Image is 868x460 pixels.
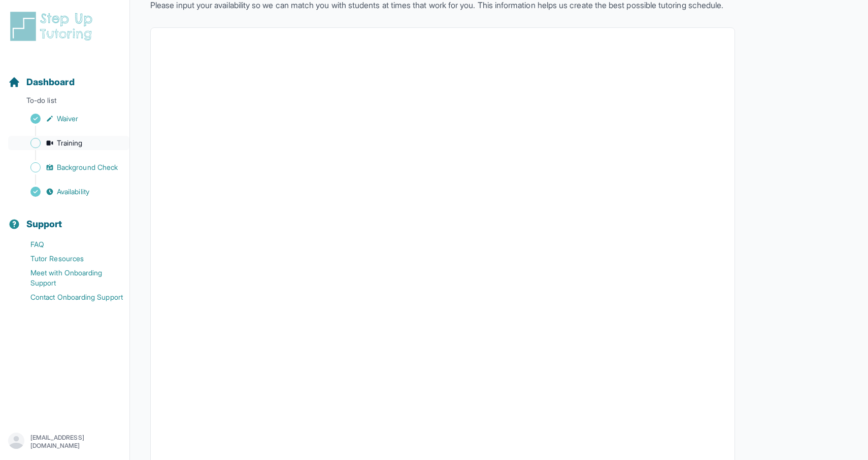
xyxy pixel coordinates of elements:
[8,237,129,252] a: FAQ
[8,10,98,43] img: logo
[57,114,78,124] span: Waiver
[8,136,129,150] a: Training
[8,290,129,304] a: Contact Onboarding Support
[26,75,75,89] span: Dashboard
[8,75,75,89] a: Dashboard
[57,187,89,197] span: Availability
[4,59,125,93] button: Dashboard
[8,252,129,266] a: Tutor Resources
[4,201,125,235] button: Support
[57,138,83,148] span: Training
[4,95,125,110] p: To-do list
[8,266,129,290] a: Meet with Onboarding Support
[8,112,129,126] a: Waiver
[163,40,722,456] iframe: Availability
[8,433,121,451] button: [EMAIL_ADDRESS][DOMAIN_NAME]
[26,217,62,231] span: Support
[8,185,129,199] a: Availability
[8,160,129,174] a: Background Check
[30,434,121,450] p: [EMAIL_ADDRESS][DOMAIN_NAME]
[57,162,118,172] span: Background Check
